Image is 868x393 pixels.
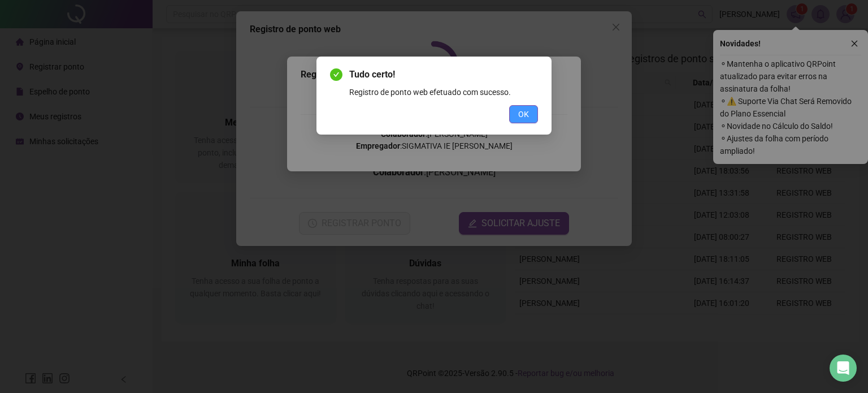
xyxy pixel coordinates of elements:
[349,68,538,81] span: Tudo certo!
[330,68,342,81] span: check-circle
[830,355,857,382] div: Open Intercom Messenger
[518,108,529,120] span: OK
[349,86,538,98] div: Registro de ponto web efetuado com sucesso.
[509,105,538,123] button: OK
